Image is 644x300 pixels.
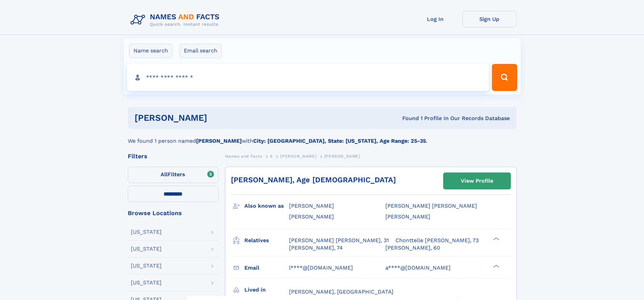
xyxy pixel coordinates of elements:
[128,153,218,159] div: Filters
[280,152,316,160] a: [PERSON_NAME]
[385,213,430,220] span: [PERSON_NAME]
[289,213,334,220] span: [PERSON_NAME]
[225,152,262,160] a: Names and Facts
[128,167,218,183] label: Filters
[135,114,305,122] h1: [PERSON_NAME]
[244,200,289,212] h3: Also known as
[289,289,393,295] span: [PERSON_NAME], [GEOGRAPHIC_DATA]
[131,246,162,252] div: [US_STATE]
[461,173,493,189] div: View Profile
[161,171,168,178] span: All
[289,203,334,209] span: [PERSON_NAME]
[396,237,479,244] a: Chonttelle [PERSON_NAME], 73
[180,44,222,58] label: Email search
[129,44,172,58] label: Name search
[128,11,225,29] img: Logo Names and Facts
[492,236,500,241] div: ❯
[289,244,343,252] a: [PERSON_NAME], 74
[231,176,396,184] a: [PERSON_NAME], Age [DEMOGRAPHIC_DATA]
[244,284,289,296] h3: Lived in
[385,203,477,209] span: [PERSON_NAME] [PERSON_NAME]
[131,229,162,235] div: [US_STATE]
[305,115,510,122] div: Found 1 Profile In Our Records Database
[408,11,462,27] a: Log In
[270,154,273,159] span: S
[385,244,440,252] a: [PERSON_NAME], 60
[492,264,500,268] div: ❯
[128,210,218,216] div: Browse Locations
[196,138,242,144] b: [PERSON_NAME]
[131,280,162,285] div: [US_STATE]
[444,173,510,189] a: View Profile
[127,64,489,91] input: search input
[462,11,517,27] a: Sign Up
[324,154,360,159] span: [PERSON_NAME]
[289,237,389,244] a: [PERSON_NAME] [PERSON_NAME], 31
[128,129,517,145] div: We found 1 person named with .
[244,262,289,274] h3: Email
[253,138,426,144] b: City: [GEOGRAPHIC_DATA], State: [US_STATE], Age Range: 25-35
[270,152,273,160] a: S
[244,235,289,246] h3: Relatives
[492,64,517,91] button: Search Button
[280,154,316,159] span: [PERSON_NAME]
[131,263,162,269] div: [US_STATE]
